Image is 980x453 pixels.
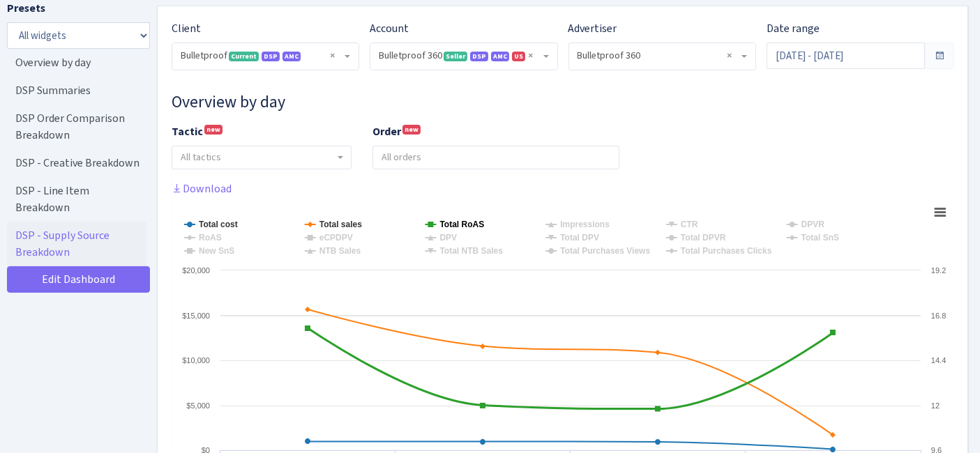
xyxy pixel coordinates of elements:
[681,233,726,243] tspan: Total DPVR
[319,233,353,243] tspan: eCPDPV
[229,52,259,61] span: Current
[182,266,210,275] text: $20,000
[379,49,540,63] span: Bulletproof 360 <span class="badge badge-success">Seller</span><span class="badge badge-primary">...
[7,177,146,222] a: DSP - Line Item Breakdown
[330,49,335,63] span: Remove all items
[801,220,825,229] tspan: DPVR
[186,401,210,410] text: $5,000
[319,220,362,229] tspan: Total sales
[931,401,940,410] text: 12
[181,49,342,63] span: Bulletproof <span class="badge badge-success">Current</span><span class="badge badge-primary">DSP...
[931,356,946,364] text: 14.4
[7,49,146,77] a: Overview by day
[204,125,223,135] sup: new
[199,220,238,229] tspan: Total cost
[7,105,146,149] a: DSP Order Comparison Breakdown
[444,52,467,61] span: Seller
[529,49,534,63] span: Remove all items
[372,124,401,139] b: Order
[560,220,610,229] tspan: Impressions
[681,246,772,256] tspan: Total Purchases Clicks
[569,43,755,70] span: Bulletproof 360
[199,246,234,256] tspan: New SnS
[282,52,301,61] span: AMC
[181,151,221,164] span: All tactics
[172,20,201,37] label: Client
[182,312,210,320] text: $15,000
[727,49,732,63] span: Remove all items
[370,43,557,70] span: Bulletproof 360 <span class="badge badge-success">Seller</span><span class="badge badge-primary">...
[470,52,488,61] span: DSP
[7,222,146,266] a: DSP - Supply Source Breakdown
[931,312,946,320] text: 16.8
[801,233,839,243] tspan: Total SnS
[439,233,457,243] tspan: DPV
[7,149,146,177] a: DSP - Creative Breakdown
[439,246,503,256] tspan: Total NTB Sales
[199,233,222,243] tspan: RoAS
[172,43,359,70] span: Bulletproof <span class="badge badge-success">Current</span><span class="badge badge-primary">DSP...
[767,20,820,37] label: Date range
[568,20,617,37] label: Advertiser
[7,266,150,293] a: Edit Dashboard
[578,49,739,63] span: Bulletproof 360
[931,266,946,275] text: 19.2
[172,181,232,196] a: Download
[560,233,599,243] tspan: Total DPV
[681,220,698,229] tspan: CTR
[262,52,280,61] span: DSP
[172,124,203,139] b: Tactic
[172,92,954,112] h3: Widget #10
[439,220,484,229] tspan: Total RoAS
[491,52,509,61] span: AMC
[7,77,146,105] a: DSP Summaries
[402,125,421,135] sup: new
[373,146,619,169] input: All orders
[560,246,650,256] tspan: Total Purchases Views
[182,356,210,364] text: $10,000
[319,246,361,256] tspan: NTB Sales
[370,20,409,37] label: Account
[512,52,525,61] span: US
